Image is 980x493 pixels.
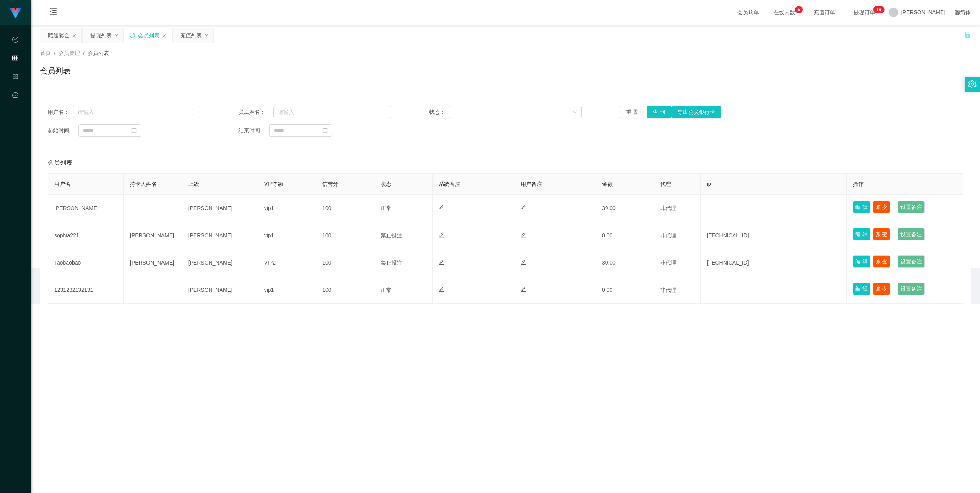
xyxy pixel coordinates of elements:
span: / [83,50,85,56]
span: 会员管理 [12,55,18,124]
td: vip1 [258,276,316,304]
td: vip1 [258,222,316,249]
i: 图标: edit [521,260,526,265]
span: 起始时间： [48,127,78,135]
td: 39.00 [596,195,654,222]
td: 100 [316,304,374,331]
td: sophia221 [48,222,124,249]
td: 0.00 [596,222,654,249]
td: 0.00 [596,276,654,304]
button: 设置备注 [898,201,925,213]
span: VIP等级 [264,181,284,187]
td: [PERSON_NAME] [124,304,182,331]
td: VIP2 [258,249,316,276]
i: 图标: unlock [964,31,971,38]
i: 图标: edit [521,232,526,238]
h1: 会员列表 [40,65,71,77]
a: 图标: dashboard平台首页 [12,88,18,165]
button: 账 变 [873,255,890,268]
td: [PERSON_NAME] [124,222,182,249]
span: 状态 [381,181,391,187]
i: 图标: calendar [131,128,137,133]
i: 图标: down [572,110,577,115]
span: 金额 [602,181,613,187]
td: 1231232132131 [48,276,124,304]
i: 图标: edit [521,205,526,210]
span: 提现订单 [850,10,879,15]
i: 图标: global [955,10,960,15]
i: 图标: edit [439,232,444,238]
td: 24.00 [596,304,654,331]
td: [PERSON_NAME] [182,249,258,276]
span: 会员管理 [58,50,80,56]
button: 查 询 [647,106,671,118]
td: [PERSON_NAME] [182,304,258,331]
td: 100 [316,222,374,249]
button: 设置备注 [898,228,925,240]
div: 提现列表 [90,28,112,43]
i: 图标: edit [439,287,444,292]
img: logo.9652507e.png [9,8,22,18]
span: 状态： [429,108,449,116]
i: 图标: close [162,33,166,38]
div: 赠送彩金 [48,28,70,43]
span: 数据中心 [12,37,18,105]
span: 系统备注 [439,181,460,187]
td: [PERSON_NAME] [182,195,258,222]
sup: 6 [795,6,803,13]
span: ip [707,181,711,187]
span: 非代理 [660,232,676,238]
i: 图标: close [114,33,119,38]
button: 设置备注 [898,283,925,295]
i: 图标: appstore-o [12,70,18,85]
i: 图标: close [72,33,77,38]
td: Taobaobao [48,249,124,276]
p: 1 [876,6,879,13]
p: 9 [879,6,882,13]
button: 重 置 [620,106,644,118]
div: 充值列表 [180,28,202,43]
span: / [54,50,55,56]
button: 编 辑 [853,201,870,213]
td: [PERSON_NAME] [182,222,258,249]
span: 非代理 [660,287,676,293]
span: 禁止投注 [381,260,402,266]
button: 编 辑 [853,228,870,240]
i: 图标: setting [968,80,977,88]
button: 编 辑 [853,255,870,268]
span: 充值订单 [810,10,839,15]
td: Sky1314 [48,304,124,331]
td: 100 [316,249,374,276]
button: 账 变 [873,283,890,295]
button: 编 辑 [853,283,870,295]
td: 100 [316,195,374,222]
i: 图标: check-circle-o [12,33,18,48]
span: 操作 [853,181,864,187]
button: 账 变 [873,228,890,240]
span: 上级 [188,181,199,187]
i: 图标: close [204,33,209,38]
input: 请输入 [73,106,200,118]
span: 正常 [381,287,391,293]
span: 非代理 [660,260,676,266]
span: 会员列表 [88,50,109,56]
span: 信誉分 [322,181,338,187]
span: 正常 [381,205,391,211]
span: 用户名 [54,181,70,187]
td: 30.00 [596,249,654,276]
i: 图标: table [12,52,18,67]
span: 会员列表 [48,158,72,167]
td: [TECHNICAL_ID] [701,222,847,249]
div: 会员列表 [138,28,160,43]
div: 2021 [37,287,974,295]
td: [PERSON_NAME] [124,249,182,276]
span: 代理 [660,181,671,187]
button: 导出会员银行卡 [671,106,721,118]
i: 图标: edit [439,260,444,265]
span: 结束时间： [238,127,269,135]
span: 用户备注 [521,181,542,187]
span: 首页 [40,50,51,56]
input: 请输入 [273,106,391,118]
span: 产品管理 [12,74,18,142]
sup: 19 [873,6,884,13]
